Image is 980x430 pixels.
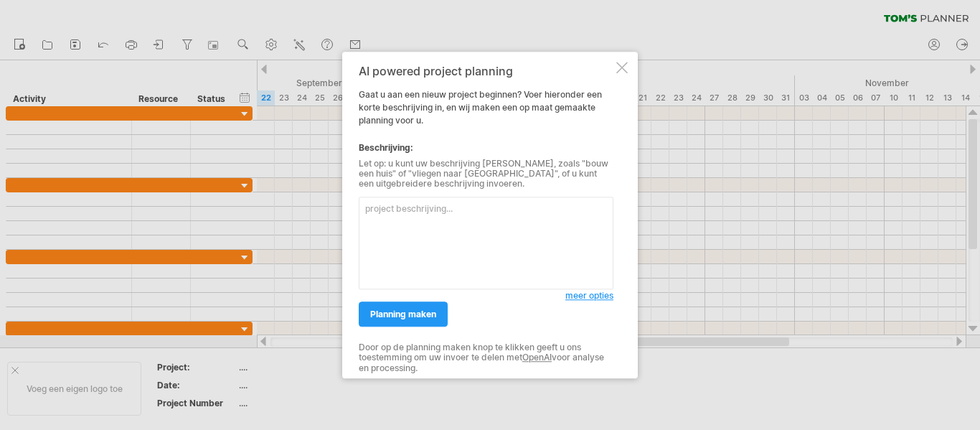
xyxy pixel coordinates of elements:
a: OpenAI [522,352,552,363]
a: planning maken [359,302,448,327]
div: Let op: u kunt uw beschrijving [PERSON_NAME], zoals "bouw een huis" of "vliegen naar [GEOGRAPHIC_... [359,159,613,190]
div: Beschrijving: [359,141,613,154]
div: Door op de planning maken knop te klikken geeft u ons toestemming om uw invoer te delen met voor ... [359,342,613,373]
div: Gaat u aan een nieuw project beginnen? Voer hieronder een korte beschrijving in, en wij maken een... [359,65,613,365]
span: planning maken [370,309,436,319]
span: meer opties [565,290,613,301]
div: AI powered project planning [359,65,613,78]
a: meer opties [565,289,613,302]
